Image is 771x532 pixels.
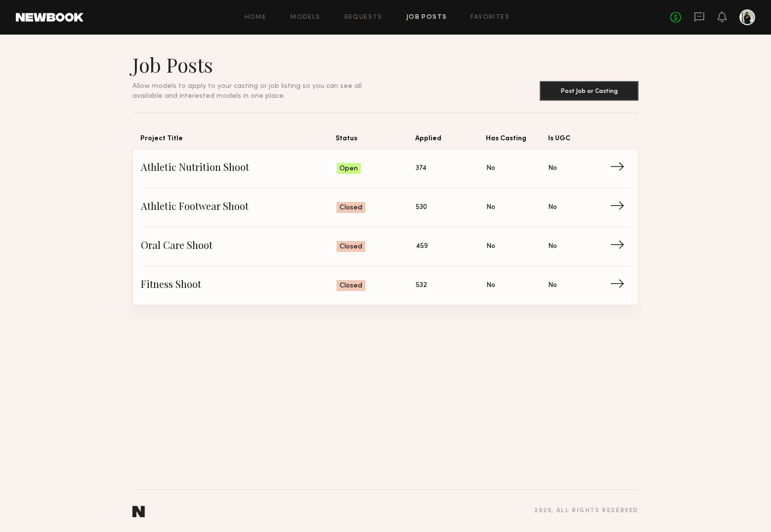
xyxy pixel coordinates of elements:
[336,133,415,149] span: Status
[141,266,630,305] a: Fitness ShootClosed532NoNo→
[416,163,427,174] span: 374
[486,280,495,291] span: No
[548,133,610,149] span: Is UGC
[344,14,383,21] a: Requests
[141,149,630,188] a: Athletic Nutrition ShootOpen374NoNo→
[415,133,486,149] span: Applied
[548,241,557,252] span: No
[340,203,362,213] span: Closed
[141,227,630,266] a: Oral Care ShootClosed459NoNo→
[548,202,557,213] span: No
[486,202,495,213] span: No
[132,52,385,77] h1: Job Posts
[340,281,362,291] span: Closed
[610,161,630,176] span: →
[486,163,495,174] span: No
[610,239,630,254] span: →
[486,133,548,149] span: Has Casting
[141,188,630,227] a: Athletic Footwear ShootClosed530NoNo→
[610,200,630,215] span: →
[245,14,267,21] a: Home
[416,202,427,213] span: 530
[486,241,495,252] span: No
[610,278,630,293] span: →
[416,241,428,252] span: 459
[141,278,337,293] span: Fitness Shoot
[540,81,639,101] button: Post Job or Casting
[141,161,337,176] span: Athletic Nutrition Shoot
[340,164,358,174] span: Open
[140,133,336,149] span: Project Title
[340,242,362,252] span: Closed
[406,14,447,21] a: Job Posts
[548,163,557,174] span: No
[534,508,639,514] div: 2025 , all rights reserved
[290,14,320,21] a: Models
[132,83,362,99] span: Allow models to apply to your casting or job listing so you can see all available and interested ...
[416,280,427,291] span: 532
[471,14,510,21] a: Favorites
[548,280,557,291] span: No
[141,239,337,254] span: Oral Care Shoot
[141,200,337,215] span: Athletic Footwear Shoot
